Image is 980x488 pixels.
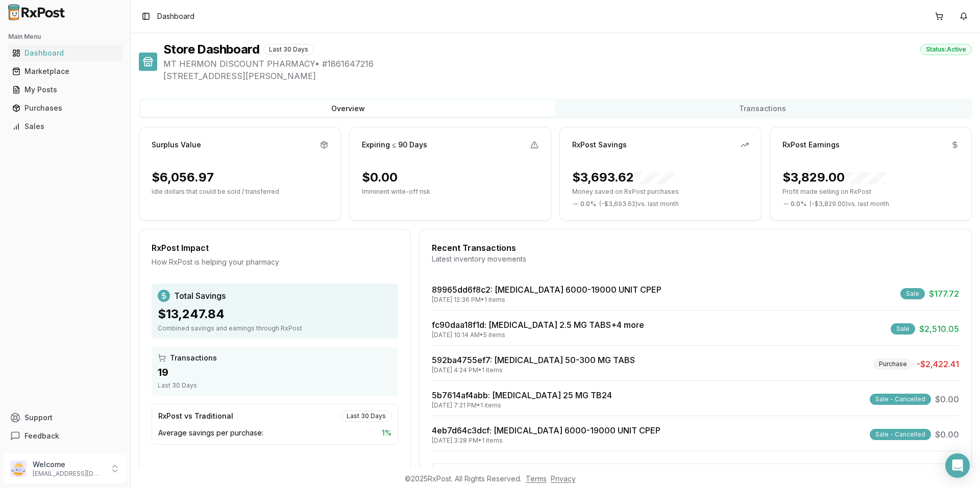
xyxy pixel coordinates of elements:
[432,436,660,445] div: [DATE] 3:28 PM • 1 items
[555,100,970,117] button: Transactions
[432,464,959,480] button: View All Transactions
[12,85,118,95] div: My Posts
[158,381,392,390] div: Last 30 Days
[12,121,118,132] div: Sales
[158,411,233,421] div: RxPost vs Traditional
[8,44,122,62] a: Dashboard
[432,242,959,254] div: Recent Transactions
[432,331,644,339] div: [DATE] 10:14 AM • 5 items
[551,474,576,483] a: Privacy
[382,428,391,438] span: 1 %
[33,459,104,470] p: Welcome
[782,188,959,196] p: Profit made selling on RxPost
[158,306,392,322] div: $13,247.84
[900,288,925,299] div: Sale
[432,390,612,400] a: 5b7614af4abb: [MEDICAL_DATA] 25 MG TB24
[4,45,126,61] button: Dashboard
[935,393,959,405] span: $0.00
[4,100,126,116] button: Purchases
[8,99,122,117] a: Purchases
[10,460,27,477] img: User avatar
[572,188,749,196] p: Money saved on RxPost purchases
[170,353,217,363] span: Transactions
[4,427,126,445] button: Feedback
[782,169,886,186] div: $3,829.00
[4,82,126,98] button: My Posts
[572,140,627,150] div: RxPost Savings
[8,33,122,41] h2: Main Menu
[870,429,931,440] div: Sale - Cancelled
[580,200,596,208] span: 0.0 %
[432,254,959,264] div: Latest inventory movements
[870,394,931,405] div: Sale - Cancelled
[919,323,959,335] span: $2,510.05
[917,358,959,370] span: -$2,422.41
[174,290,226,302] span: Total Savings
[432,320,644,330] a: fc90daa18f1d: [MEDICAL_DATA] 2.5 MG TABS+4 more
[152,242,398,254] div: RxPost Impact
[157,11,194,21] span: Dashboard
[362,140,427,150] div: Expiring ≤ 90 Days
[432,296,661,304] div: [DATE] 12:36 PM • 1 items
[158,365,392,379] div: 19
[163,41,259,58] h1: Store Dashboard
[432,425,660,435] a: 4eb7d64c3dcf: [MEDICAL_DATA] 6000-19000 UNIT CPEP
[782,140,840,150] div: RxPost Earnings
[163,70,972,82] span: [STREET_ADDRESS][PERSON_NAME]
[163,58,972,70] span: MT HERMON DISCOUNT PHARMACY • # 1861647216
[157,11,194,21] nav: breadcrumb
[33,470,104,478] p: [EMAIL_ADDRESS][DOMAIN_NAME]
[432,366,635,374] div: [DATE] 4:24 PM • 1 items
[4,408,126,427] button: Support
[599,200,679,208] span: ( - $3,693.62 ) vs. last month
[362,188,538,196] p: Imminent write-off risk
[12,66,118,76] div: Marketplace
[141,100,555,117] button: Overview
[873,358,913,370] div: Purchase
[158,324,392,332] div: Combined savings and earnings through RxPost
[432,401,612,409] div: [DATE] 7:21 PM • 1 items
[4,63,126,80] button: Marketplace
[152,169,214,186] div: $6,056.97
[791,200,806,208] span: 0.0 %
[432,355,635,365] a: 592ba4755ef7: [MEDICAL_DATA] 50-300 MG TABS
[945,453,970,478] div: Open Intercom Messenger
[152,140,201,150] div: Surplus Value
[341,410,391,422] div: Last 30 Days
[4,118,126,135] button: Sales
[8,117,122,136] a: Sales
[929,288,959,300] span: $177.72
[8,81,122,99] a: My Posts
[263,44,314,55] div: Last 30 Days
[8,62,122,81] a: Marketplace
[152,188,328,196] p: Idle dollars that could be sold / transferred
[12,103,118,113] div: Purchases
[362,169,398,186] div: $0.00
[526,474,547,483] a: Terms
[935,428,959,441] span: $0.00
[891,323,915,335] div: Sale
[810,200,889,208] span: ( - $3,829.00 ) vs. last month
[432,285,661,295] a: 89965dd6f8c2: [MEDICAL_DATA] 6000-19000 UNIT CPEP
[152,257,398,267] div: How RxPost is helping your pharmacy
[12,48,118,58] div: Dashboard
[920,44,972,55] div: Status: Active
[4,4,69,20] img: RxPost Logo
[572,169,675,186] div: $3,693.62
[158,428,263,438] span: Average savings per purchase:
[24,431,59,441] span: Feedback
